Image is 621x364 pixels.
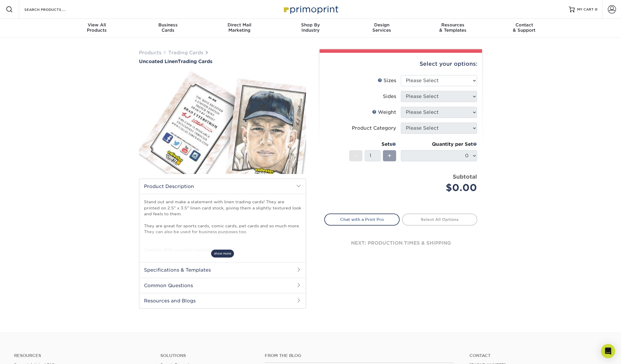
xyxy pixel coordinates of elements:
[601,344,615,358] div: Open Intercom Messenger
[417,22,488,28] span: Resources
[204,22,275,28] span: Direct Mail
[133,22,204,28] span: Business
[352,125,396,132] div: Product Category
[488,22,560,33] div: & Support
[139,65,306,180] img: Uncoated Linen 01
[139,59,306,64] a: Uncoated LinenTrading Cards
[488,19,560,38] a: Contact& Support
[488,22,560,28] span: Contact
[139,278,306,293] h2: Common Questions
[265,353,454,358] h4: From the Blog
[204,19,275,38] a: Direct MailMarketing
[349,141,396,148] div: Sets
[133,22,204,33] div: Cards
[453,173,477,180] strong: Subtotal
[417,19,488,38] a: Resources& Templates
[372,109,396,116] div: Weight
[401,141,477,148] div: Quantity per Set
[402,214,477,225] a: Select All Options
[378,77,396,84] div: Sizes
[324,214,400,225] a: Chat with a Print Pro
[61,22,133,33] div: Products
[383,93,396,100] div: Sides
[577,7,594,12] span: MY CART
[1,346,50,362] iframe: Google Customer Reviews
[14,353,152,358] h4: Resources
[211,250,234,258] span: show more
[346,19,417,38] a: DesignServices
[139,50,161,55] a: Products
[61,22,133,28] span: View All
[275,22,346,28] span: Shop By
[61,19,133,38] a: View AllProducts
[24,6,81,13] input: SEARCH PRODUCTS.....
[275,22,346,33] div: Industry
[139,59,306,64] h1: Trading Cards
[324,53,477,75] div: Select your options:
[346,22,417,33] div: Services
[133,19,204,38] a: BusinessCards
[388,151,391,160] span: +
[405,181,477,195] div: $0.00
[469,353,607,358] a: Contact
[139,179,306,194] h2: Product Description
[168,50,203,55] a: Trading Cards
[595,7,598,11] span: 0
[160,353,256,358] h4: Solutions
[354,151,357,160] span: -
[139,262,306,277] h2: Specifications & Templates
[346,22,417,28] span: Design
[417,22,488,33] div: & Templates
[281,3,340,16] img: Primoprint
[139,59,178,64] span: Uncoated Linen
[139,293,306,308] h2: Resources and Blogs
[204,22,275,33] div: Marketing
[324,226,477,261] div: next: production times & shipping
[144,199,301,271] p: Stand out and make a statement with linen trading cards! They are printed on 2.5" x 3.5" linen ca...
[275,19,346,38] a: Shop ByIndustry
